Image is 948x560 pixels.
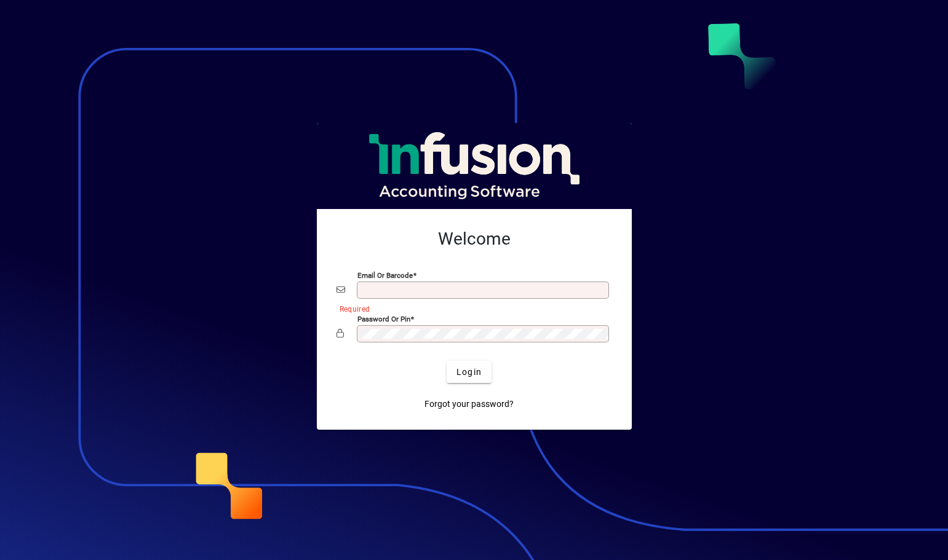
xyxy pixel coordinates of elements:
[340,302,602,315] mat-error: Required
[357,315,410,323] mat-label: Password or Pin
[420,393,519,415] a: Forgot your password?
[456,366,482,379] span: Login
[424,398,514,411] span: Forgot your password?
[357,271,413,280] mat-label: Email or Barcode
[447,361,492,383] button: Login
[337,229,612,250] h2: Welcome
